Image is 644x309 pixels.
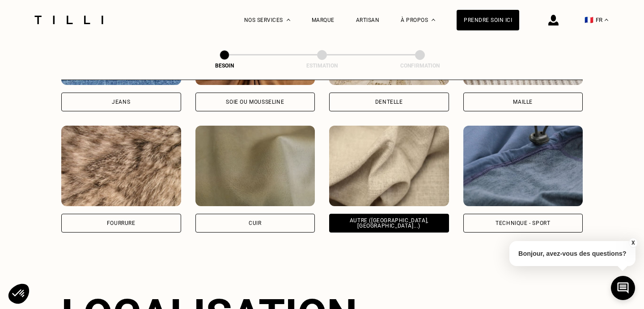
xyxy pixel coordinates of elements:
div: Maille [513,99,533,105]
div: Confirmation [375,63,465,69]
img: Menu déroulant [287,19,290,21]
a: Prendre soin ici [457,10,519,30]
div: Technique - Sport [496,220,550,226]
div: Dentelle [375,99,403,105]
div: Estimation [277,63,367,69]
span: 🇫🇷 [585,16,593,24]
img: Tilli retouche vos vêtements en Cuir [195,126,315,206]
div: Cuir [249,220,261,226]
img: Menu déroulant à propos [432,19,435,21]
button: X [628,238,637,248]
img: Tilli retouche vos vêtements en Autre (coton, jersey...) [329,126,449,206]
img: icône connexion [548,15,559,25]
p: Bonjour, avez-vous des questions? [509,241,636,266]
img: Tilli retouche vos vêtements en Fourrure [61,126,181,206]
a: Artisan [356,17,380,23]
img: Tilli retouche vos vêtements en Technique - Sport [463,126,583,206]
div: Soie ou mousseline [226,99,284,105]
img: Logo du service de couturière Tilli [31,16,106,24]
img: menu déroulant [605,19,608,21]
div: Jeans [112,99,130,105]
div: Besoin [180,63,269,69]
div: Autre ([GEOGRAPHIC_DATA], [GEOGRAPHIC_DATA]...) [337,218,441,229]
div: Fourrure [107,220,136,226]
a: Marque [312,17,335,23]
